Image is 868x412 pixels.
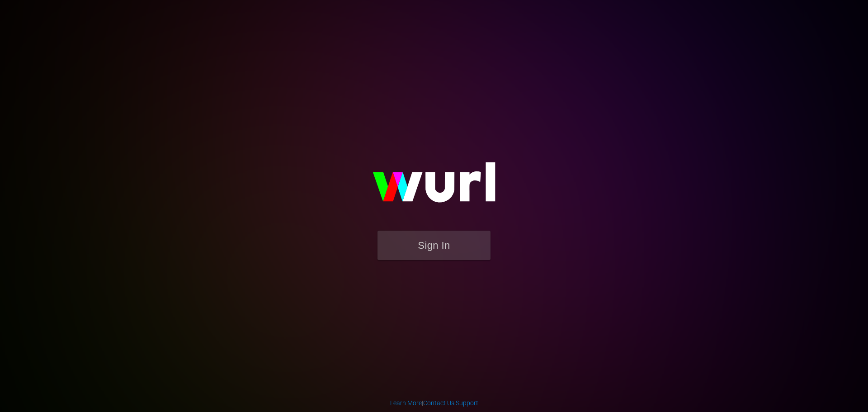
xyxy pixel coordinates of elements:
div: | | [390,398,478,407]
button: Sign In [377,231,491,260]
a: Contact Us [423,399,454,407]
img: wurl-logo-on-black-223613ac3d8ba8fe6dc639794a292ebdb59501304c7dfd60c99c58986ef67473.svg [344,143,524,231]
a: Support [456,399,478,407]
a: Learn More [390,399,422,407]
